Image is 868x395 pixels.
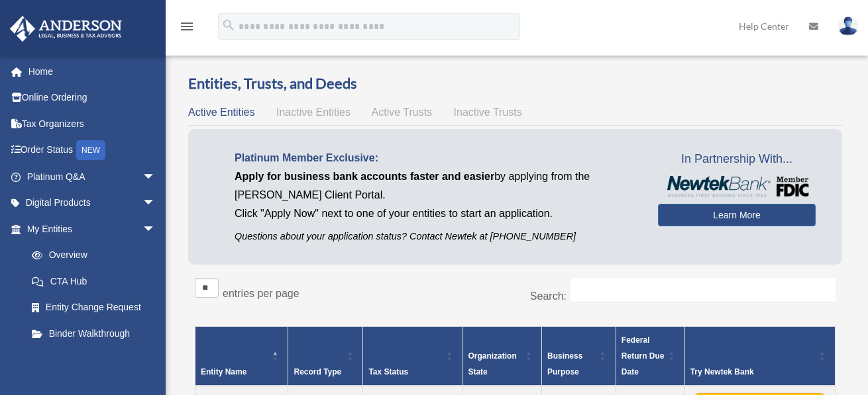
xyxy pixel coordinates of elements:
[19,268,169,294] a: CTA Hub
[288,327,363,386] th: Record Type: Activate to sort
[19,347,169,373] a: My Blueprint
[235,149,638,167] p: Platinum Member Exclusive:
[235,204,638,223] p: Click "Apply Now" next to one of your entities to start an application.
[223,288,299,299] label: entries per page
[9,163,176,190] a: Platinum Q&Aarrow_drop_down
[530,290,567,302] label: Search:
[658,149,816,170] span: In Partnership With...
[9,137,176,164] a: Order StatusNEW
[368,367,408,376] span: Tax Status
[179,19,195,34] i: menu
[690,364,815,380] div: Try Newtek Bank
[9,190,176,216] a: Digital Productsarrow_drop_down
[468,351,516,376] span: Organization State
[616,327,684,386] th: Federal Return Due Date: Activate to sort
[19,242,162,269] a: Overview
[372,107,433,118] span: Active Trusts
[9,58,176,85] a: Home
[19,294,169,321] a: Entity Change Request
[294,367,341,376] span: Record Type
[363,327,462,386] th: Tax Status: Activate to sort
[142,216,169,243] span: arrow_drop_down
[195,327,288,386] th: Entity Name: Activate to invert sorting
[454,107,522,118] span: Inactive Trusts
[221,18,236,32] i: search
[684,327,835,386] th: Try Newtek Bank : Activate to sort
[9,216,169,242] a: My Entitiesarrow_drop_down
[541,327,616,386] th: Business Purpose: Activate to sort
[179,23,195,34] a: menu
[188,73,842,94] h3: Entities, Trusts, and Deeds
[462,327,542,386] th: Organization State: Activate to sort
[142,190,169,217] span: arrow_drop_down
[235,228,638,245] p: Questions about your application status? Contact Newtek at [PHONE_NUMBER]
[276,107,351,118] span: Inactive Entities
[547,351,582,376] span: Business Purpose
[665,176,809,197] img: NewtekBankLogoSM.png
[6,16,126,42] img: Anderson Advisors Platinum Portal
[9,85,176,111] a: Online Ordering
[201,367,246,376] span: Entity Name
[142,163,169,191] span: arrow_drop_down
[235,167,638,204] p: by applying from the [PERSON_NAME] Client Portal.
[838,17,858,36] img: User Pic
[188,107,254,118] span: Active Entities
[9,110,176,137] a: Tax Organizers
[622,335,665,376] span: Federal Return Due Date
[658,204,816,226] a: Learn More
[235,171,494,182] span: Apply for business bank accounts faster and easier
[19,320,169,347] a: Binder Walkthrough
[76,140,105,160] div: NEW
